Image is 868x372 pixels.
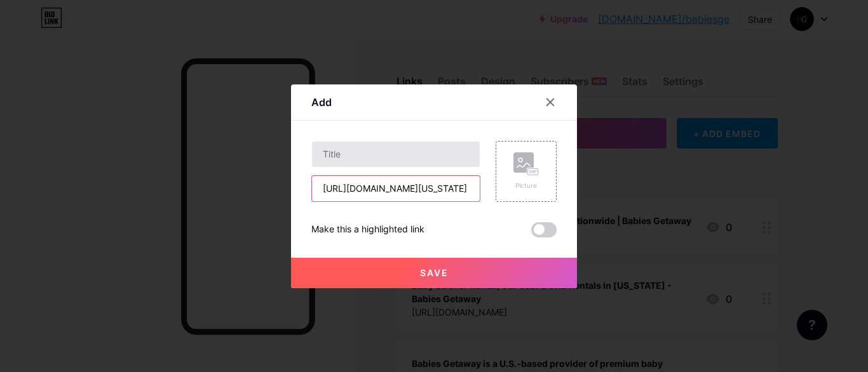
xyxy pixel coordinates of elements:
div: Picture [513,181,539,190]
div: Make this a highlighted link [311,222,424,237]
input: URL [312,176,480,201]
button: Save [291,258,577,288]
input: Title [312,142,480,167]
span: Save [420,267,449,278]
div: Add [311,95,332,110]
